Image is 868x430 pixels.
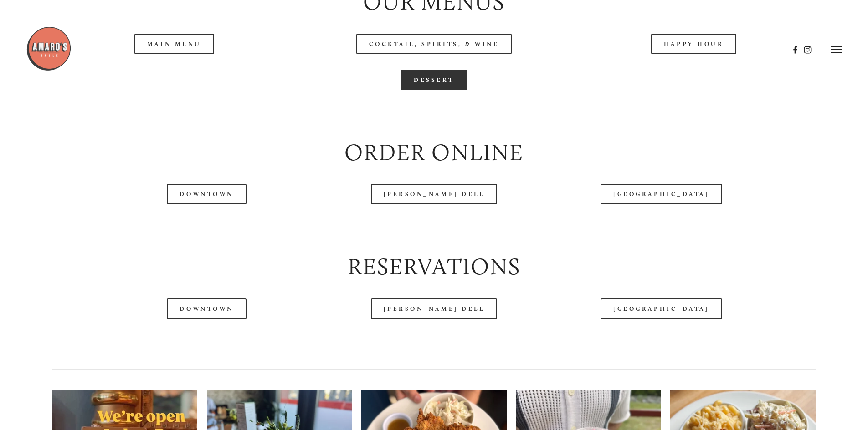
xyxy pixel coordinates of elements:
a: [GEOGRAPHIC_DATA] [601,298,722,319]
a: [GEOGRAPHIC_DATA] [601,184,722,204]
h2: Order Online [52,137,816,169]
a: [PERSON_NAME] Dell [371,184,498,204]
h2: Reservations [52,251,816,283]
a: Downtown [167,298,246,319]
a: [PERSON_NAME] Dell [371,298,498,319]
a: Downtown [167,184,246,204]
img: Amaro's Table [26,26,72,71]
